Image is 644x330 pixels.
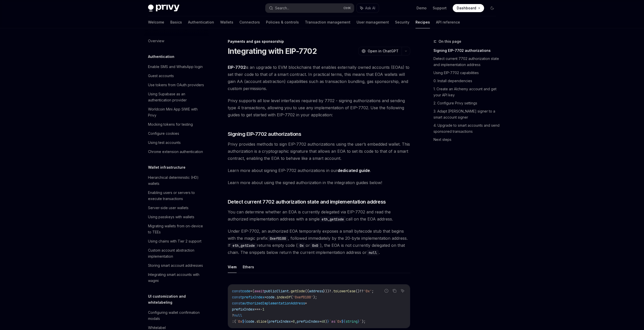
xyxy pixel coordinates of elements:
span: Ask AI [365,6,375,11]
a: Overview [144,36,209,46]
code: eth_getCode [320,216,346,222]
div: Search... [275,5,289,11]
span: string [345,319,358,324]
a: 1. Create an Alchemy account and get your API key [433,85,500,99]
span: 1 [262,307,264,312]
div: Using passkeys with wallets [148,214,194,220]
span: `0x [236,319,242,324]
span: = [250,289,252,293]
code: eth_getCode [231,243,257,248]
code: 0xef0100 [268,236,288,241]
a: Next steps [433,136,500,144]
span: is an upgrade to EVM blockchains that enables externally owned accounts (EOAs) to set their code ... [228,64,410,92]
code: 0x0 [310,243,320,248]
div: Mocking tokens for testing [148,121,193,127]
span: `0x [335,319,341,324]
a: 4. Upgrade to smart accounts and send sponsored transactions [433,121,500,136]
a: Hierarchical deterministic (HD) wallets [144,173,209,188]
a: Transaction management [305,16,350,28]
span: . [275,295,277,299]
span: ` [360,319,362,324]
button: Ethers [243,261,254,273]
span: ); [362,319,366,324]
span: await [254,289,264,293]
span: , [295,319,297,324]
span: prefixIndex [242,295,264,299]
span: Dashboard [457,6,476,11]
button: Ask AI [357,4,379,13]
span: = [305,301,307,305]
h1: Integrating with EIP-7702 [228,47,317,56]
div: Configure cookies [148,130,179,137]
span: = [264,295,266,299]
span: () [356,289,360,293]
span: Learn more about using the signed authorization in the integration guides below! [228,179,410,186]
a: Recipes [416,16,430,28]
div: Worldcoin Mini App SIWE with Privy [148,106,206,118]
div: Use tokens from OAuth providers [148,82,204,88]
span: } [358,319,360,324]
a: Authentication [188,16,214,28]
span: ${ [242,319,246,324]
a: Using EIP-7702 capabilities [433,69,500,77]
a: EIP-7702 [228,65,246,70]
span: getCode [291,289,305,293]
a: Basics [170,16,182,28]
div: Storing smart account addresses [148,262,203,269]
a: Using test accounts [144,138,209,147]
div: Payments and gas sponsorship [228,39,410,44]
span: + [291,319,293,324]
span: ); [313,295,317,299]
span: prefixIndex [297,319,319,324]
span: : [232,319,234,324]
a: Custom account abstraction implementation [144,246,209,261]
a: Using chains with Tier 2 support [144,237,209,246]
a: Enable SMS and WhatsApp login [144,62,209,71]
span: toLowerCase [333,289,356,293]
a: Wallets [220,16,233,28]
div: Custom account abstraction implementation [148,247,206,259]
span: indexOf [277,295,291,299]
button: Copy the contents from the code block [391,288,398,294]
a: Chrome extension authentication [144,147,209,156]
a: Guest accounts [144,71,209,80]
span: On this page [439,38,461,45]
span: code [246,319,254,324]
a: 0. Install dependencies [433,77,500,85]
span: slice [256,319,266,324]
div: Enabling users or servers to execute transactions [148,190,206,202]
span: ?? [360,289,364,293]
span: '0xef0100' [293,295,313,299]
a: Detect current 7702 authorization state and implementation address [433,55,500,69]
span: address [309,289,323,293]
span: Detect current 7702 authorization state and implementation address [228,198,386,205]
a: Integrating smart accounts with wagmi [144,270,209,285]
a: Use tokens from OAuth providers [144,80,209,90]
span: }))?. [323,289,333,293]
a: Using passkeys with wallets [144,212,209,222]
a: Configuring wallet confirmation modals [144,308,209,323]
div: Configuring wallet confirmation modals [148,310,206,322]
span: ({ [305,289,309,293]
div: Enable SMS and WhatsApp login [148,64,203,70]
a: Server-side user wallets [144,203,209,212]
span: ( [266,319,268,324]
span: === [254,307,260,312]
span: authorizedImplementationAddress [242,301,305,305]
a: API reference [436,16,460,28]
code: 0x [298,243,306,248]
span: code [242,289,250,293]
a: Storing smart account addresses [144,261,209,270]
h5: Authentication [148,54,174,60]
button: Open in ChatGPT [358,47,402,55]
span: ( [234,319,236,324]
span: prefixIndex [268,319,291,324]
div: Using chains with Tier 2 support [148,238,201,244]
button: Ask AI [399,288,406,294]
a: Dashboard [453,4,484,12]
div: Using test accounts [148,140,181,146]
a: User management [357,16,389,28]
a: dedicated guide [338,168,370,173]
img: dark logo [148,5,179,12]
span: Privy supports all low level interfaces required by 7702 - signing authorizations and sending typ... [228,97,410,118]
